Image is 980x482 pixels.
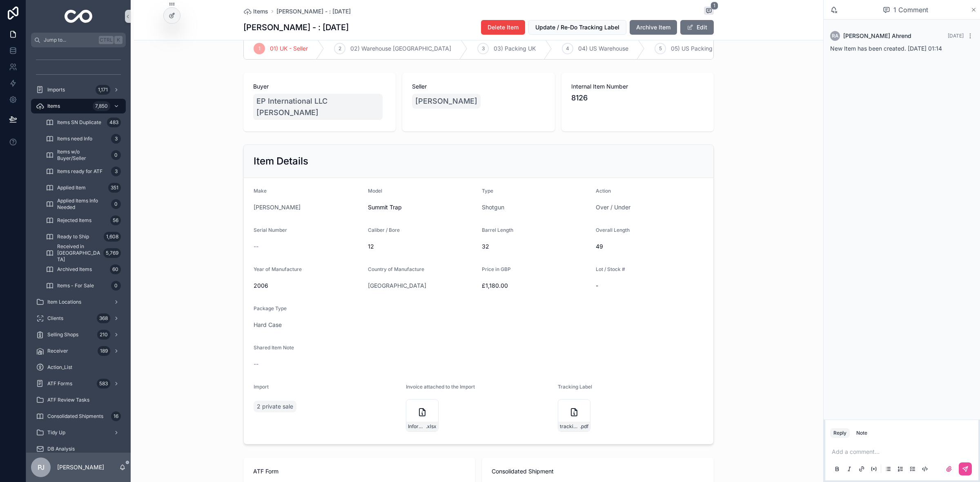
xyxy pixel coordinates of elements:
[254,384,269,390] span: Import
[57,233,89,240] span: Ready to Ship
[254,227,287,233] span: Serial Number
[596,227,630,233] span: Overall Length
[566,45,569,52] span: 4
[31,295,126,309] a: Item Locations
[276,7,351,16] a: [PERSON_NAME] - : [DATE]
[26,47,131,453] div: scrollable content
[636,23,670,31] span: Archive Item
[253,467,465,475] span: ATF Form
[57,168,102,175] span: Items ready for ATF
[256,96,379,118] span: EP International LLC [PERSON_NAME]
[41,229,126,244] a: Ready to Ship1,608
[482,188,493,194] span: Type
[57,135,92,142] span: Items need Info
[111,411,121,421] div: 16
[596,282,704,290] span: -
[111,281,121,291] div: 0
[482,227,513,233] span: Barrel Length
[97,313,110,323] div: 368
[65,10,93,23] img: App logo
[41,278,126,293] a: Items - For Sale0
[57,119,101,126] span: Items SN Duplicate
[41,213,126,228] a: Rejected Items56
[97,330,110,340] div: 210
[339,45,341,52] span: 2
[368,203,476,211] span: Summit Trap
[704,7,714,16] button: 1
[243,22,349,33] h1: [PERSON_NAME] - : [DATE]
[482,282,589,290] span: £1,180.00
[41,148,126,162] a: Items w/o Buyer/Seller0
[368,282,426,290] a: [GEOGRAPHIC_DATA]
[111,167,121,176] div: 3
[57,266,92,273] span: Archived Items
[406,384,475,390] span: Invoice attached to the Import
[415,96,477,107] span: [PERSON_NAME]
[57,184,86,191] span: Applied Item
[98,346,110,356] div: 189
[853,428,871,438] button: Note
[270,44,308,53] span: 01) UK - Seller
[31,99,126,113] a: Items7,850
[710,2,718,10] span: 1
[31,82,126,97] a: Imports1,171
[31,327,126,342] a: Selling Shops210
[57,217,91,224] span: Rejected Items
[57,463,104,471] p: [PERSON_NAME]
[31,442,126,456] a: DB Analysis
[253,7,268,16] span: Items
[596,203,630,211] a: Over / Under
[107,118,121,127] div: 483
[254,360,258,368] span: --
[408,423,426,430] span: Information-required-for-import-to-the-[GEOGRAPHIC_DATA]-Template
[257,402,293,411] span: 2 private sale
[41,197,126,211] a: Applied Items Info Needed0
[93,101,110,111] div: 7,850
[47,446,75,452] span: DB Analysis
[44,37,96,43] span: Jump to...
[482,45,485,52] span: 3
[488,23,519,31] span: Delete Item
[254,282,361,290] span: 2006
[254,401,296,412] a: 2 private sale
[47,103,60,109] span: Items
[630,20,677,35] button: Archive Item
[856,430,867,436] div: Note
[482,242,589,251] span: 32
[412,94,481,109] a: [PERSON_NAME]
[47,299,81,305] span: Item Locations
[596,266,625,272] span: Lot / Stock #
[412,82,545,91] span: Seller
[368,188,382,194] span: Model
[47,331,78,338] span: Selling Shops
[830,44,973,53] p: New Item has been created. [DATE] 01:14
[948,33,964,39] span: [DATE]
[99,36,114,44] span: Ctrl
[253,94,383,120] a: EP International LLC [PERSON_NAME]
[41,180,126,195] a: Applied Item351
[571,92,704,104] span: 8126
[254,188,267,194] span: Make
[258,45,261,52] span: 1
[41,115,126,130] a: Items SN Duplicate483
[41,246,126,260] a: Received in [GEOGRAPHIC_DATA]5,769
[47,397,89,403] span: ATF Review Tasks
[558,384,592,390] span: Tracking Label
[57,198,108,211] span: Applied Items Info Needed
[41,164,126,179] a: Items ready for ATF3
[47,413,103,420] span: Consolidated Shipments
[893,5,928,15] span: 1 Comment
[254,203,301,211] span: [PERSON_NAME]
[830,428,850,438] button: Reply
[47,87,65,93] span: Imports
[481,20,525,35] button: Delete Item
[31,344,126,358] a: Receiver189
[254,305,287,311] span: Package Type
[254,344,294,351] span: Shared Item Note
[832,33,839,39] span: RA
[47,315,63,322] span: Clients
[254,321,282,329] span: Hard Case
[243,7,268,16] a: Items
[47,380,72,387] span: ATF Forms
